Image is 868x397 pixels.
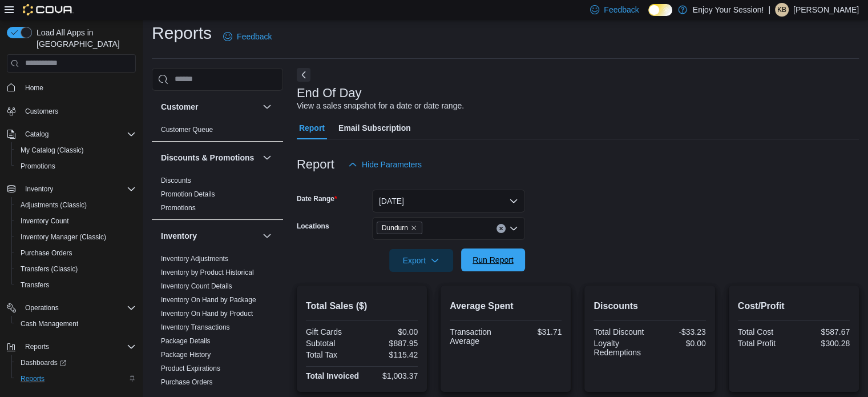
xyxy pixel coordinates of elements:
span: Discounts [161,176,191,185]
button: Adjustments (Classic) [11,197,140,213]
button: Reports [21,340,54,354]
span: Package History [161,350,211,359]
a: Inventory Transactions [161,323,230,331]
span: Feedback [237,31,272,42]
span: Reports [25,342,49,351]
a: Inventory Count Details [161,282,232,290]
h2: Discounts [594,299,705,313]
span: Inventory Count [16,214,136,228]
span: Inventory On Hand by Package [161,295,256,304]
span: Home [25,83,43,93]
span: KB [777,3,786,17]
button: Inventory [161,230,258,242]
a: Dashboards [11,355,140,371]
div: $1,003.37 [364,371,418,380]
div: Subtotal [306,339,360,348]
a: My Catalog (Classic) [16,143,88,157]
button: [DATE] [372,190,525,212]
div: Loyalty Redemptions [594,339,647,357]
span: Email Subscription [338,117,411,139]
span: Inventory Adjustments [161,254,228,263]
span: Transfers [16,278,136,292]
span: Promotions [161,203,196,212]
div: $0.00 [364,327,418,336]
div: Total Profit [738,339,792,348]
div: Kaitlyn Brennan [775,3,789,17]
a: Customers [21,105,63,118]
span: My Catalog (Classic) [21,146,84,155]
span: Reports [21,340,136,354]
span: Transfers (Classic) [21,264,78,274]
a: Home [21,81,48,95]
button: Customers [2,103,140,119]
button: Discounts & Promotions [161,152,258,163]
div: $31.71 [508,327,562,336]
div: View a sales snapshot for a date or date range. [297,100,464,112]
p: [PERSON_NAME] [793,3,859,17]
div: Gift Cards [306,327,360,336]
button: Export [389,249,453,272]
span: Reports [16,372,136,386]
button: My Catalog (Classic) [11,142,140,158]
button: Inventory Manager (Classic) [11,229,140,245]
button: Remove Dundurn from selection in this group [410,224,417,231]
span: Catalog [21,127,136,141]
a: Inventory Manager (Classic) [16,230,111,244]
span: Purchase Orders [16,246,136,260]
span: Customer Queue [161,125,213,134]
span: Product Expirations [161,364,220,373]
span: Adjustments (Classic) [16,198,136,212]
strong: Total Invoiced [306,371,359,380]
button: Cash Management [11,316,140,332]
div: -$33.23 [652,327,706,336]
button: Reports [11,371,140,387]
span: Promotion Details [161,190,215,199]
h3: Report [297,158,334,171]
span: Inventory On Hand by Product [161,309,253,318]
span: Load All Apps in [GEOGRAPHIC_DATA] [32,27,136,50]
a: Adjustments (Classic) [16,198,91,212]
span: Promotions [21,162,55,171]
a: Promotions [16,159,60,173]
h2: Total Sales ($) [306,299,418,313]
div: $887.95 [364,339,418,348]
span: Cash Management [16,317,136,331]
button: Promotions [11,158,140,174]
input: Dark Mode [648,4,672,16]
div: $300.28 [796,339,850,348]
a: Reports [16,372,49,386]
span: Inventory Count Details [161,282,232,291]
a: Dashboards [16,356,71,370]
div: $115.42 [364,350,418,359]
label: Date Range [297,194,337,203]
a: Purchase Orders [16,246,77,260]
a: Promotions [161,204,196,212]
button: Inventory Count [11,213,140,229]
button: Inventory [2,181,140,197]
a: Promotion Details [161,190,215,198]
h3: Discounts & Promotions [161,152,254,163]
div: Customer [152,123,283,141]
div: Total Tax [306,350,360,359]
a: Package History [161,351,211,359]
button: Purchase Orders [11,245,140,261]
a: Package Details [161,337,211,345]
h2: Cost/Profit [738,299,850,313]
button: Inventory [260,229,274,243]
span: Export [396,249,446,272]
span: Dashboards [21,358,66,367]
button: Catalog [2,126,140,142]
button: Open list of options [509,224,518,233]
a: Inventory Count [16,214,74,228]
span: Customers [21,104,136,118]
a: Customer Queue [161,126,213,134]
span: Operations [25,303,59,312]
button: Customer [260,100,274,114]
button: Operations [2,300,140,316]
button: Customer [161,101,258,113]
p: Enjoy Your Session! [693,3,764,17]
a: Cash Management [16,317,83,331]
a: Feedback [219,25,276,48]
span: Transfers (Classic) [16,262,136,276]
span: Inventory Manager (Classic) [16,230,136,244]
